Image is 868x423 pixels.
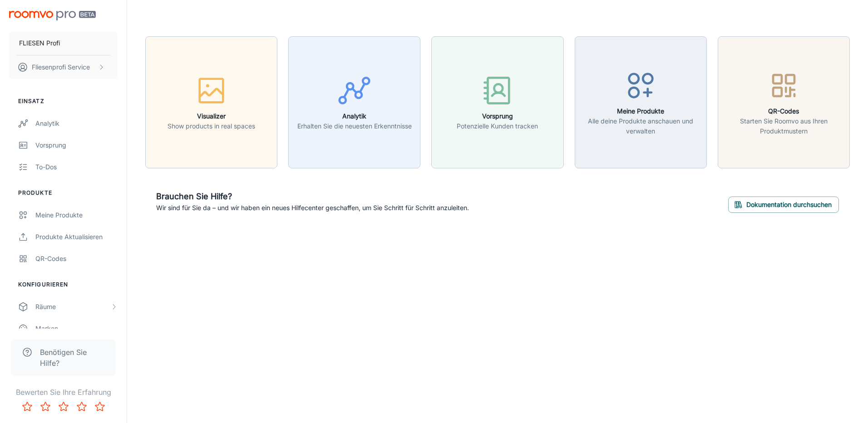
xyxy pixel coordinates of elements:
h6: Brauchen Sie Hilfe? [156,190,469,203]
button: AnalytikErhalten Sie die neuesten Erkenntnisse [288,36,420,168]
button: Meine ProdukteAlle deine Produkte anschauen und verwalten [575,36,707,168]
a: VorsprungPotenzielle Kunden tracken [431,97,563,106]
div: Vorsprung [35,140,118,150]
button: Fliesenprofi Service [9,55,118,79]
div: To-dos [35,162,118,172]
div: Produkte aktualisieren [35,232,118,242]
button: Dokumentation durchsuchen [728,197,839,213]
button: QR-CodesStarten Sie Roomvo aus Ihren Produktmustern [718,36,850,168]
div: Meine Produkte [35,210,118,220]
h6: QR-Codes [724,106,844,116]
p: Starten Sie Roomvo aus Ihren Produktmustern [724,116,844,136]
p: Fliesenprofi Service [32,62,90,72]
div: Analytik [35,118,118,128]
p: Show products in real spaces [168,121,255,131]
a: Dokumentation durchsuchen [728,200,839,209]
p: Wir sind für Sie da – und wir haben ein neues Hilfecenter geschaffen, um Sie Schritt für Schritt ... [156,203,469,213]
button: FLIESEN Profi [9,31,118,55]
button: VisualizerShow products in real spaces [145,36,277,168]
h6: Vorsprung [457,111,538,121]
img: Roomvo PRO Beta [9,11,96,20]
a: QR-CodesStarten Sie Roomvo aus Ihren Produktmustern [718,97,850,106]
a: AnalytikErhalten Sie die neuesten Erkenntnisse [288,97,420,106]
p: Alle deine Produkte anschauen und verwalten [581,116,701,136]
h6: Visualizer [168,111,255,121]
h6: Analytik [297,111,412,121]
p: Erhalten Sie die neuesten Erkenntnisse [297,121,412,131]
h6: Meine Produkte [581,106,701,116]
p: Potenzielle Kunden tracken [457,121,538,131]
p: FLIESEN Profi [19,38,60,48]
button: VorsprungPotenzielle Kunden tracken [431,36,563,168]
div: QR-Codes [35,254,118,264]
a: Meine ProdukteAlle deine Produkte anschauen und verwalten [575,97,707,106]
